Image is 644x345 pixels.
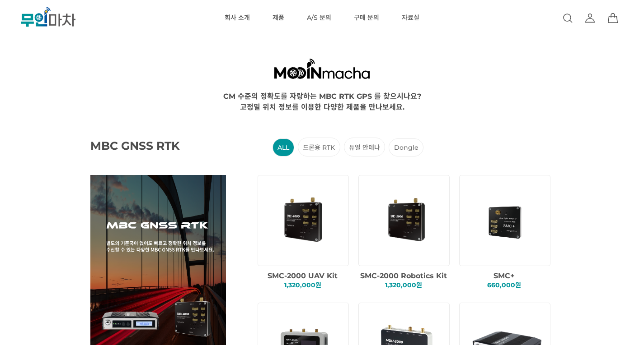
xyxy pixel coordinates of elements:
div: CM 수준의 정확도를 자랑하는 MBC RTK GPS 를 찾으시나요? 고정밀 위치 정보를 이용한 다양한 제품을 만나보세요. [26,90,618,112]
span: MBC GNSS RTK [90,139,203,152]
span: 1,320,000원 [284,281,321,289]
span: 1,320,000원 [385,281,422,289]
li: 드론용 RTK [298,138,340,156]
img: f8268eb516eb82712c4b199d88f6799e.png [468,182,545,259]
span: SMC-2000 Robotics Kit [360,271,447,280]
li: ALL [273,138,295,156]
li: Dongle [389,138,423,156]
img: dd1389de6ba74b56ed1c86d804b0ca77.png [367,182,444,259]
span: 660,000원 [487,281,521,289]
img: 1ee78b6ef8b89e123d6f4d8a617f2cc2.png [266,182,343,259]
li: 듀얼 안테나 [344,138,385,156]
span: SMC+ [494,271,515,280]
span: SMC-2000 UAV Kit [268,271,338,280]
